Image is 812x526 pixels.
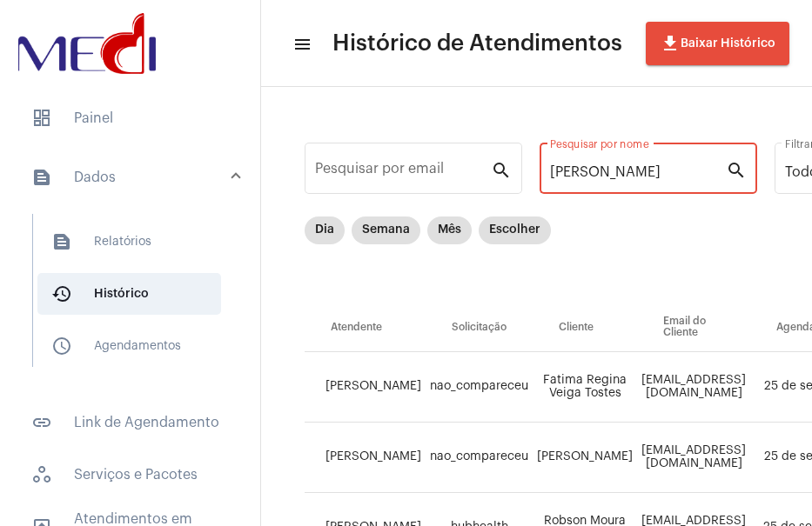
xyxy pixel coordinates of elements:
span: Relatórios [37,221,221,263]
mat-chip: Mês [427,216,472,244]
mat-chip: Semana [352,216,420,244]
td: [PERSON_NAME] [305,423,426,493]
th: Cliente [533,303,637,352]
th: Atendente [305,303,426,352]
td: [PERSON_NAME] [305,352,426,423]
td: [EMAIL_ADDRESS][DOMAIN_NAME] [637,423,750,493]
span: Painel [17,97,243,139]
mat-icon: file_download [660,33,681,54]
th: Email do Cliente [637,303,750,352]
span: nao_compareceu [430,380,528,392]
mat-icon: sidenav icon [31,167,52,188]
mat-expansion-panel-header: sidenav iconDados [10,150,260,205]
span: Link de Agendamento [17,402,243,443]
span: Histórico de Atendimentos [332,30,622,57]
input: Pesquisar por email [315,164,491,180]
mat-icon: sidenav icon [51,283,72,304]
td: [EMAIL_ADDRESS][DOMAIN_NAME] [637,352,750,423]
td: [PERSON_NAME] [533,423,637,493]
div: sidenav iconDados [10,205,260,391]
mat-icon: sidenav icon [51,336,72,356]
img: d3a1b5fa-500b-b90f-5a1c-719c20e9830b.png [14,9,160,78]
mat-icon: sidenav icon [51,231,72,252]
span: nao_compareceu [430,450,528,463]
td: Fatima Regina Veiga Tostes [533,352,637,423]
span: sidenav icon [31,464,52,485]
span: Serviços e Pacotes [17,454,243,496]
span: Histórico [37,273,221,315]
mat-icon: search [491,159,512,180]
span: Agendamentos [37,325,221,367]
input: Pesquisar por nome [550,164,726,180]
mat-chip: Dia [305,216,345,244]
span: Baixar Histórico [660,37,775,50]
mat-panel-title: Dados [31,167,232,188]
mat-icon: sidenav icon [292,34,310,55]
mat-icon: search [726,159,747,180]
button: Baixar Histórico [646,22,789,65]
span: sidenav icon [31,108,52,129]
th: Solicitação [426,303,533,352]
mat-chip: Escolher [479,216,551,244]
mat-icon: sidenav icon [31,412,52,433]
